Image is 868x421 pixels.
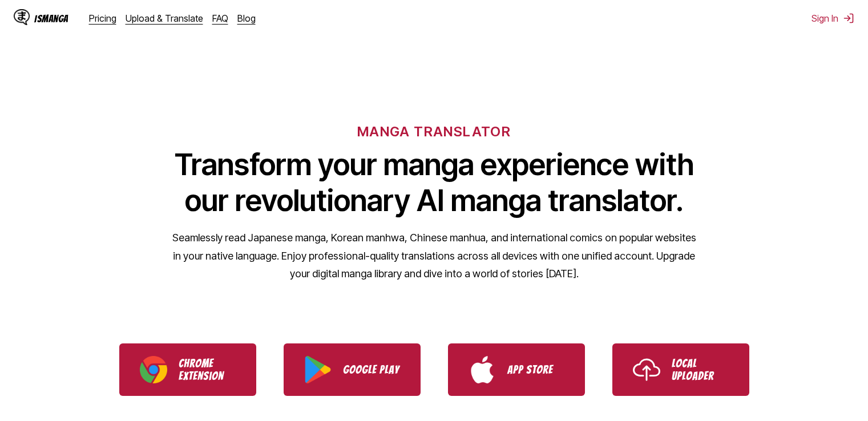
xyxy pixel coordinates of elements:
[843,13,854,24] img: Sign out
[212,13,228,24] a: FAQ
[172,147,697,218] h1: Transform your manga experience with our revolutionary AI manga translator.
[179,357,236,382] p: Chrome Extension
[126,13,203,24] a: Upload & Translate
[172,229,697,283] p: Seamlessly read Japanese manga, Korean manhwa, Chinese manhua, and international comics on popula...
[507,363,564,376] p: App Store
[357,123,511,140] h6: MANGA TRANSLATOR
[34,13,68,24] div: IsManga
[237,13,256,24] a: Blog
[469,356,496,383] img: App Store logo
[14,9,89,27] a: IsManga LogoIsManga
[284,343,421,396] a: Download IsManga from Google Play
[612,343,749,396] a: Use IsManga Local Uploader
[304,356,332,383] img: Google Play logo
[448,343,585,396] a: Download IsManga from App Store
[119,343,256,396] a: Download IsManga Chrome Extension
[140,356,167,383] img: Chrome logo
[672,357,729,382] p: Local Uploader
[343,363,400,376] p: Google Play
[89,13,116,24] a: Pricing
[812,13,854,24] button: Sign In
[633,356,660,383] img: Upload icon
[14,9,30,25] img: IsManga Logo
